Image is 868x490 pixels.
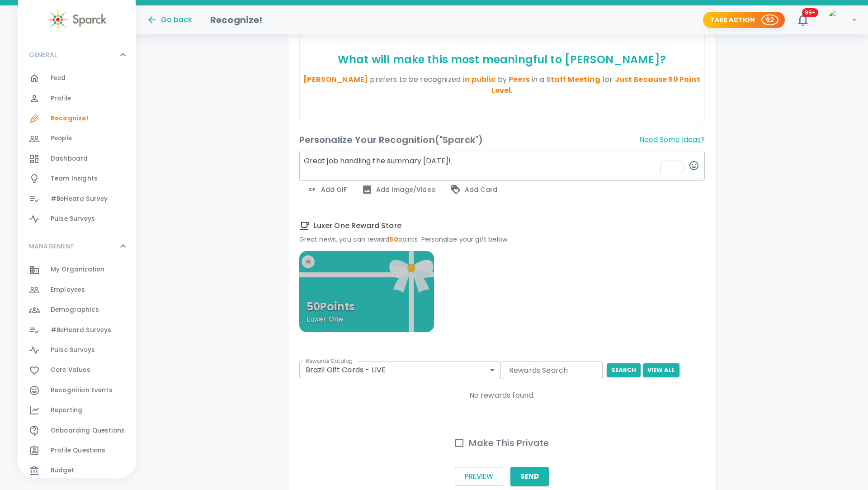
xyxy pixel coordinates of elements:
span: [PERSON_NAME] [303,74,368,85]
div: GENERAL [18,68,136,233]
span: prefers to be recognized for [370,74,700,95]
input: Search from our Store [503,361,603,379]
button: Send [510,467,549,486]
a: Employees [18,280,136,300]
span: People [51,134,72,143]
span: Staff Meeting [546,74,600,85]
div: Go back [146,14,192,25]
span: Luxer One Reward Store [299,220,705,231]
button: Preview [455,467,503,486]
a: Profile Questions [18,441,136,461]
a: Dashboard [18,149,136,169]
p: GENERAL [29,50,57,59]
span: Core Values [51,366,90,375]
span: #BeHeard Survey [51,195,108,204]
button: View All [643,363,679,377]
a: Core Values [18,360,136,380]
span: in a [530,74,600,85]
p: 50 Points [307,301,355,312]
button: 50PointsLuxer One [299,251,434,332]
span: in public [462,74,495,85]
span: Feed [51,74,66,83]
img: Picture of Matthew [828,9,850,31]
p: Luxer One [307,314,343,325]
span: Team Insights [51,174,98,183]
span: Peers [509,74,530,85]
span: Profile Questions [51,446,106,455]
span: #BeHeard Surveys [51,326,111,335]
button: Take Action 92 [703,12,785,29]
span: Pulse Surveys [51,346,95,355]
p: 92 [766,15,774,24]
button: Need Some Ideas? [639,133,705,147]
p: . [303,74,701,96]
a: People [18,128,136,148]
span: 99+ [802,8,818,17]
div: MANAGEMENT [18,260,136,484]
div: Great news, you can reward points. Personalize your gift below. [299,235,705,244]
a: Profile [18,89,136,109]
span: Recognize! [51,114,89,123]
div: MANAGEMENT [18,233,136,260]
a: Pulse Surveys [18,209,136,229]
span: Add Card [450,184,497,195]
span: Employees [51,285,85,295]
div: Pulse Surveys [18,340,136,360]
a: #BeHeard Surveys [18,320,136,340]
a: Team Insights [18,169,136,189]
img: Sparck logo [47,9,106,30]
p: No rewards found. [299,390,705,401]
button: search [607,363,641,377]
span: 50 [389,235,398,244]
p: MANAGEMENT [29,242,75,251]
span: Budget [51,466,74,475]
span: Reporting [51,406,82,415]
p: What will make this most meaningful to [PERSON_NAME] ? [303,52,701,67]
a: Feed [18,68,136,88]
button: 99+ [792,9,814,31]
span: Profile [51,94,71,103]
h6: Make This Private [469,436,549,450]
a: Onboarding Questions [18,421,136,441]
span: Recognition Events [51,386,113,395]
a: Demographics [18,300,136,320]
a: Recognition Events [18,381,136,400]
span: Pulse Surveys [51,214,95,224]
h6: Personalize Your Recognition ("Sparck") [299,133,483,147]
span: My Organization [51,265,104,274]
a: Sparck logo [18,9,136,30]
span: Demographics [51,305,99,314]
span: by [496,74,530,85]
div: GENERAL [18,41,136,68]
a: Budget [18,461,136,480]
a: Reporting [18,400,136,420]
div: Brazil Gift Cards - LIVE [299,361,501,379]
a: Recognize! [18,109,136,128]
a: #BeHeard Survey [18,189,136,209]
a: My Organization [18,260,136,280]
span: Dashboard [51,154,88,163]
h1: Recognize! [210,13,263,27]
span: Add Image/Video [362,184,436,195]
span: Add GIF [307,184,347,195]
span: Onboarding Questions [51,426,125,435]
span: Just Because 50 Point Level [491,74,700,95]
textarea: To enrich screen reader interactions, please activate Accessibility in Grammarly extension settings [299,151,705,181]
